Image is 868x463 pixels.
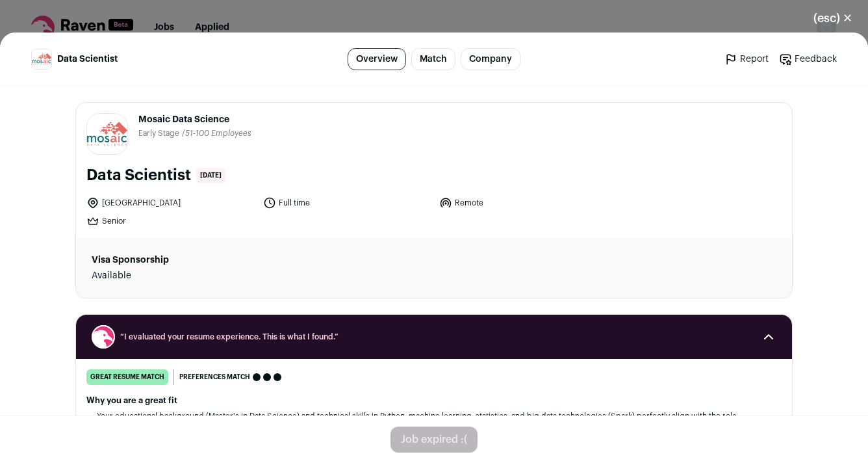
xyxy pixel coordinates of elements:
[779,53,837,66] a: Feedback
[86,369,168,385] div: great resume match
[461,48,520,70] a: Company
[182,129,251,139] li: /
[179,371,250,384] span: Preferences match
[92,269,320,282] dd: Available
[798,4,868,33] button: Close modal
[138,129,182,139] li: Early Stage
[120,332,748,342] span: “I evaluated your resume experience. This is what I found.”
[57,53,118,66] span: Data Scientist
[32,49,51,69] img: 84963a773a2233732c2301999eeb452f5ba659012dbdfc1ac9a3a0e774b07259.png
[439,196,608,209] li: Remote
[263,196,432,209] li: Full time
[196,168,225,183] span: [DATE]
[86,395,782,406] h2: Why you are a great fit
[138,113,251,126] span: Mosaic Data Science
[87,114,127,154] img: 84963a773a2233732c2301999eeb452f5ba659012dbdfc1ac9a3a0e774b07259.png
[724,53,769,66] a: Report
[97,411,771,432] li: Your educational background (Master's in Data Science) and technical skills in Python, machine le...
[411,48,455,70] a: Match
[348,48,406,70] a: Overview
[86,165,191,186] h1: Data Scientist
[92,254,320,267] dt: Visa Sponsorship
[86,215,255,228] li: Senior
[185,129,251,137] span: 51-100 Employees
[86,196,255,209] li: [GEOGRAPHIC_DATA]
